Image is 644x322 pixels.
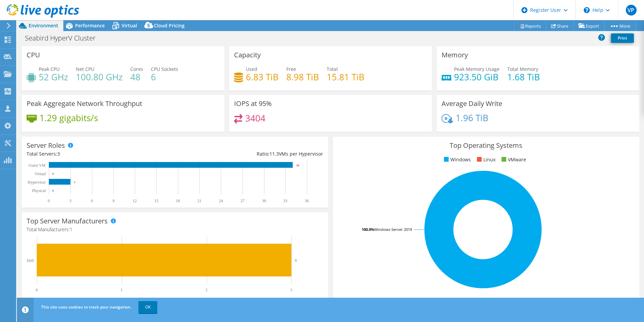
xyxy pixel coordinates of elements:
div: Total Servers: [27,150,175,158]
span: Cloud Pricing [154,22,185,29]
text: 21 [197,198,201,203]
span: Cores [130,66,143,72]
text: Virtual [35,171,46,176]
a: More [604,21,636,31]
text: 15 [154,198,158,203]
li: VMware [500,156,526,163]
text: Hypervisor [28,180,46,185]
a: Print [611,33,634,43]
h4: 48 [130,73,143,81]
text: 1 [121,288,123,292]
a: Share [546,21,574,31]
h4: 3404 [245,114,265,122]
span: Net CPU [76,66,94,72]
span: 1 [70,226,72,233]
text: 3 [69,198,71,203]
h3: Memory [442,51,468,59]
a: Reports [514,21,546,31]
text: 30 [262,198,266,203]
h4: 6 [151,73,178,81]
text: 24 [219,198,223,203]
span: 11.3 [269,151,279,157]
text: 3 [290,288,292,292]
tspan: Windows Server 2019 [374,227,412,232]
h4: 6.83 TiB [246,73,279,81]
text: 3 [74,181,75,184]
h4: 1.29 gigabits/s [39,114,98,122]
h4: Total Manufacturers: [27,226,323,233]
h3: IOPS at 95% [234,100,272,107]
h4: 1.96 TiB [456,114,488,122]
span: Peak Memory Usage [454,66,500,72]
span: Performance [75,22,105,29]
h3: Capacity [234,51,261,59]
a: OK [138,301,157,313]
h1: Seabird HyperV Cluster [22,34,106,42]
h3: Server Roles [27,142,65,149]
div: Ratio: VMs per Hypervisor [175,150,323,158]
svg: \n [584,7,590,13]
h4: 15.81 TiB [327,73,364,81]
text: 3 [295,258,297,262]
text: Physical [32,188,46,193]
span: Total [327,66,338,72]
text: 18 [176,198,180,203]
h4: 8.98 TiB [286,73,319,81]
text: 36 [305,198,309,203]
h3: Average Daily Write [442,100,502,107]
text: 0 [52,172,54,176]
text: 0 [48,198,50,203]
text: Guest VM [29,163,45,168]
span: CPU Sockets [151,66,178,72]
span: Environment [29,22,58,29]
h4: 52 GHz [39,73,68,81]
tspan: 100.0% [362,227,374,232]
h3: Top Operating Systems [338,142,634,149]
span: Used [246,66,257,72]
span: Total Memory [507,66,538,72]
text: 0 [36,288,38,292]
h3: Top Server Manufacturers [27,217,108,225]
span: Free [286,66,296,72]
text: 34 [296,164,299,167]
span: VP [626,5,637,16]
text: 6 [91,198,93,203]
text: 0 [52,189,54,192]
text: 33 [283,198,287,203]
li: Windows [442,156,471,163]
span: 3 [57,151,60,157]
text: 2 [205,288,207,292]
span: This site uses cookies to track your navigation. [41,304,131,310]
text: 12 [133,198,137,203]
span: Peak CPU [39,66,60,72]
text: 27 [240,198,245,203]
li: Linux [475,156,495,163]
text: Dell [27,258,34,263]
h4: 1.68 TiB [507,73,540,81]
span: Virtual [122,22,137,29]
a: Export [573,21,605,31]
h4: 100.80 GHz [76,73,123,81]
h4: 923.50 GiB [454,73,500,81]
h3: CPU [27,51,40,59]
h3: Peak Aggregate Network Throughput [27,100,142,107]
text: 9 [112,198,115,203]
